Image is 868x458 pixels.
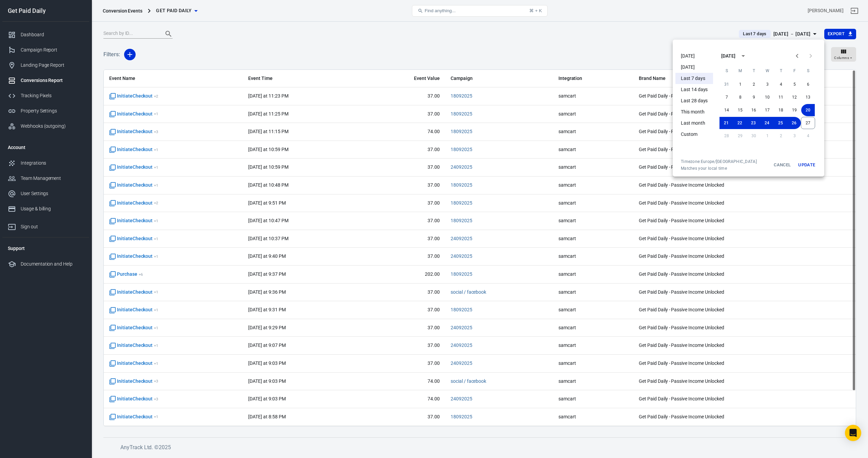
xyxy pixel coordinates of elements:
button: 4 [774,78,788,90]
button: Previous month [790,49,804,63]
li: [DATE] [675,62,713,73]
button: 10 [761,91,774,103]
button: 18 [774,104,788,116]
div: [DATE] [721,53,735,60]
button: Cancel [771,159,793,171]
button: 13 [801,91,815,103]
button: 1 [733,78,747,90]
button: 25 [774,117,787,129]
button: 24 [760,117,774,129]
button: 5 [788,78,801,90]
button: 31 [720,78,733,90]
button: 11 [774,91,788,103]
button: 22 [733,117,747,129]
span: Tuesday [748,64,760,78]
li: Last month [675,118,713,129]
button: 21 [719,117,733,129]
button: 9 [747,91,761,103]
button: 2 [747,78,761,90]
button: 27 [801,117,815,129]
li: Last 7 days [675,73,713,84]
button: Update [796,159,817,171]
button: 16 [747,104,761,116]
div: Timezone: Europe/[GEOGRAPHIC_DATA] [681,159,757,164]
span: Thursday [775,64,787,78]
li: Last 14 days [675,84,713,95]
div: Open Intercom Messenger [845,425,861,441]
span: Monday [734,64,746,78]
span: Wednesday [761,64,773,78]
button: 23 [747,117,760,129]
button: 12 [788,91,801,103]
li: [DATE] [675,50,713,62]
button: 6 [801,78,815,90]
span: Sunday [721,64,733,78]
button: 7 [720,91,733,103]
button: 14 [720,104,733,116]
button: 17 [761,104,774,116]
button: 8 [733,91,747,103]
li: This month [675,106,713,118]
button: calendar view is open, switch to year view [737,50,749,62]
button: 26 [787,117,801,129]
button: 15 [733,104,747,116]
button: 3 [761,78,774,90]
button: 19 [788,104,801,116]
span: Friday [788,64,801,78]
li: Last 28 days [675,95,713,106]
li: Custom [675,129,713,140]
button: 20 [801,104,815,116]
span: Saturday [802,64,814,78]
span: Matches your local time [681,166,757,171]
